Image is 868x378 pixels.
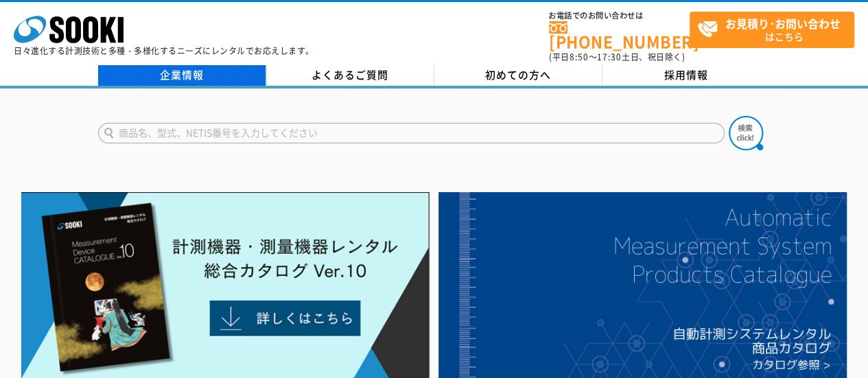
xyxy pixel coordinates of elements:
[14,47,314,55] p: 日々進化する計測技術と多種・多様化するニーズにレンタルでお応えします。
[485,67,551,82] span: 初めての方へ
[549,12,690,20] span: お電話でのお問い合わせは
[549,21,690,49] a: [PHONE_NUMBER]
[98,123,725,143] input: 商品名、型式、NETIS番号を入力してください
[434,65,602,86] a: 初めての方へ
[690,12,854,48] a: お見積り･お問い合わせはこちら
[266,65,434,86] a: よくあるご質問
[729,116,763,150] img: btn_search.png
[597,51,622,63] span: 17:30
[570,51,589,63] span: 8:50
[725,15,841,32] strong: お見積り･お問い合わせ
[549,51,685,63] span: (平日 ～ 土日、祝日除く)
[697,12,854,47] span: はこちら
[602,65,771,86] a: 採用情報
[98,65,266,86] a: 企業情報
